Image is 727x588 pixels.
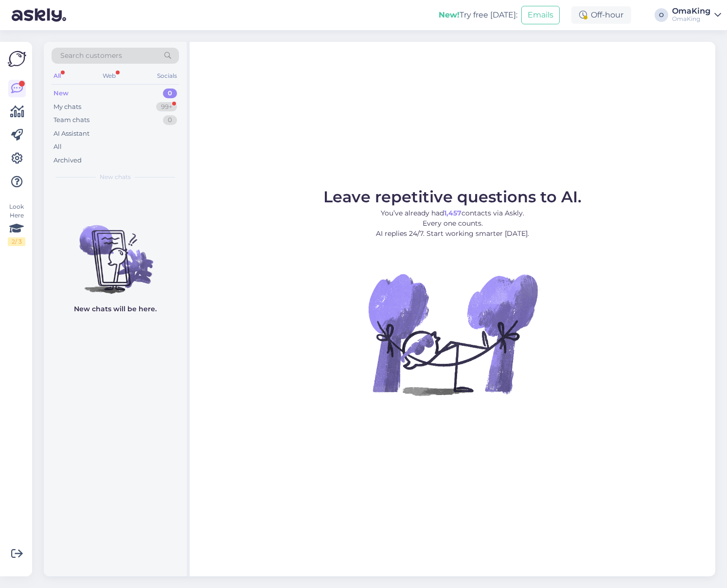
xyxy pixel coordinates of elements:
div: OmaKing [672,15,710,23]
b: New! [439,10,460,19]
div: 2 / 3 [8,237,25,246]
button: Emails [521,6,560,24]
span: Leave repetitive questions to AI. [323,187,582,206]
div: Off-hour [571,6,631,24]
p: New chats will be here. [74,304,157,314]
div: AI Assistant [53,129,89,139]
a: OmaKingOmaKing [672,7,721,23]
div: My chats [53,102,81,112]
div: All [53,142,62,152]
span: Search customers [60,51,122,61]
span: New chats [100,173,131,181]
div: New [53,89,69,98]
img: No Chat active [365,247,540,422]
div: OmaKing [672,7,710,15]
img: No chats [44,208,187,295]
div: All [52,70,63,82]
p: You’ve already had contacts via Askly. Every one counts. AI replies 24/7. Start working smarter [... [323,208,582,239]
div: Web [101,70,118,82]
div: Try free [DATE]: [439,9,517,21]
div: Look Here [8,202,25,246]
div: O [655,8,668,22]
b: 1,457 [444,209,461,217]
div: Archived [53,156,82,165]
div: Socials [155,70,179,82]
div: 0 [163,115,177,125]
div: 99+ [156,102,177,112]
div: 0 [163,89,177,98]
img: Askly Logo [8,50,26,68]
div: Team chats [53,115,89,125]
